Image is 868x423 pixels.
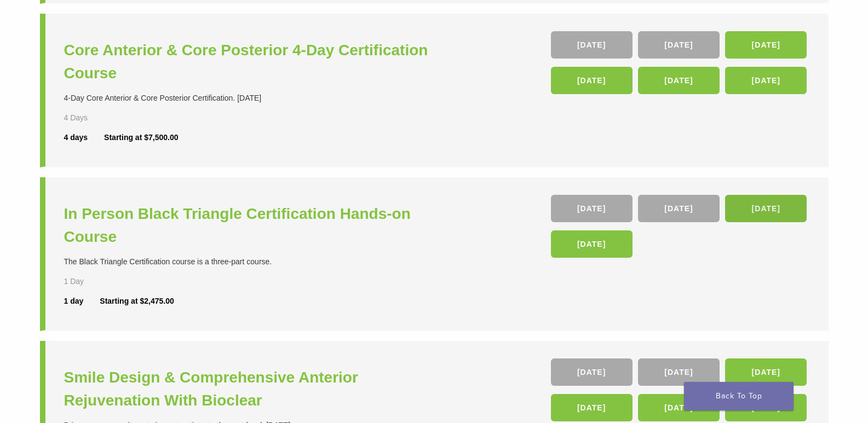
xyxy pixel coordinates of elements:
a: [DATE] [551,358,633,386]
a: [DATE] [638,31,720,59]
a: Core Anterior & Core Posterior 4-Day Certification Course [64,39,437,85]
a: [DATE] [725,195,807,222]
a: [DATE] [551,31,633,59]
div: 1 Day [64,276,120,287]
a: [DATE] [551,230,633,258]
div: , , , , , [551,31,810,100]
div: 4 Days [64,112,120,124]
div: Starting at $2,475.00 [100,295,174,307]
a: Smile Design & Comprehensive Anterior Rejuvenation With Bioclear [64,366,437,412]
a: [DATE] [638,358,720,386]
a: [DATE] [725,67,807,94]
div: 1 day [64,295,100,307]
a: [DATE] [551,67,633,94]
a: In Person Black Triangle Certification Hands-on Course [64,202,437,248]
div: The Black Triangle Certification course is a three-part course. [64,256,437,268]
a: [DATE] [638,394,720,421]
a: [DATE] [551,195,633,222]
a: [DATE] [638,67,720,94]
a: [DATE] [551,394,633,421]
a: [DATE] [638,195,720,222]
div: 4 days [64,132,105,143]
a: [DATE] [725,358,807,386]
a: [DATE] [725,31,807,59]
div: 4-Day Core Anterior & Core Posterior Certification. [DATE] [64,92,437,104]
div: Starting at $7,500.00 [104,132,178,143]
div: , , , [551,195,810,263]
a: Back To Top [684,382,794,410]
